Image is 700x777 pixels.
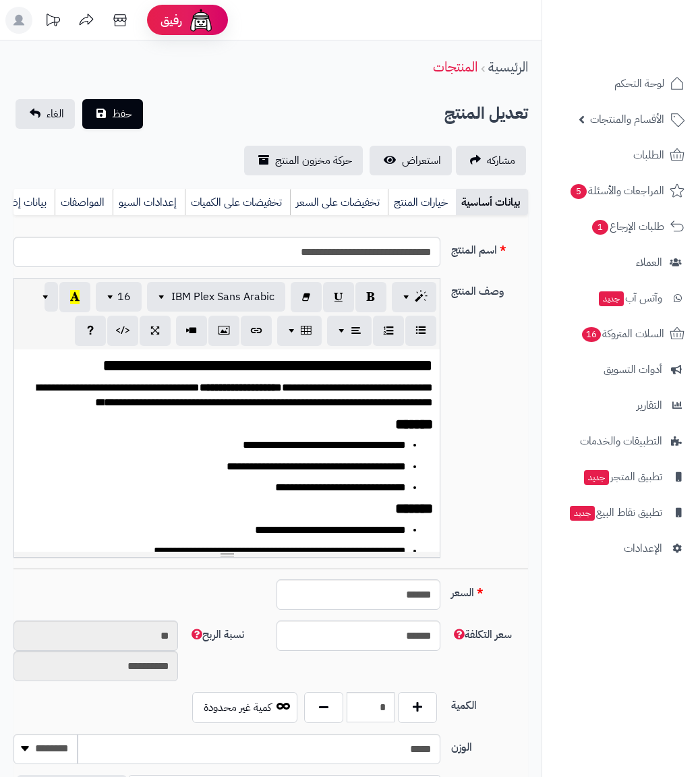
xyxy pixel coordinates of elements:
h2: تعديل المنتج [444,100,528,127]
span: الطلبات [633,146,664,165]
span: لوحة التحكم [614,74,664,93]
span: تطبيق المتجر [583,467,662,486]
button: 16 [96,282,142,312]
span: IBM Plex Sans Arabic [171,289,274,305]
span: الغاء [47,106,64,122]
span: السلات المتروكة [581,324,664,343]
a: الرئيسية [488,57,528,77]
span: العملاء [636,253,662,272]
a: استعراض [370,146,452,175]
a: تطبيق نقاط البيعجديد [550,496,692,529]
label: اسم المنتج [446,237,533,258]
a: تخفيضات على الكميات [185,189,290,216]
a: الإعدادات [550,532,692,565]
a: تطبيق المتجرجديد [550,461,692,493]
span: تطبيق نقاط البيع [568,503,662,522]
a: التطبيقات والخدمات [550,425,692,457]
a: بيانات أساسية [456,189,528,216]
a: إعدادات السيو [113,189,185,216]
span: الإعدادات [624,539,662,558]
span: أدوات التسويق [604,360,662,379]
img: ai-face.png [187,7,214,34]
span: نسبة الربح [189,627,244,643]
a: المواصفات [55,189,113,216]
a: خيارات المنتج [388,189,456,216]
a: الطلبات [550,139,692,171]
span: جديد [570,506,595,521]
span: وآتس آب [597,289,662,308]
button: IBM Plex Sans Arabic [147,282,285,312]
a: تخفيضات على السعر [290,189,388,216]
span: استعراض [402,152,441,169]
label: وصف المنتج [446,278,533,299]
a: تحديثات المنصة [36,7,69,37]
a: أدوات التسويق [550,353,692,386]
span: رفيق [161,12,182,28]
a: المراجعات والأسئلة5 [550,175,692,207]
a: السلات المتروكة16 [550,318,692,350]
span: التطبيقات والخدمات [580,432,662,451]
span: التقارير [637,396,662,415]
span: طلبات الإرجاع [591,217,664,236]
label: الوزن [446,734,533,755]
a: التقارير [550,389,692,422]
a: الغاء [16,99,75,129]
label: السعر [446,579,533,601]
a: طلبات الإرجاع1 [550,210,692,243]
span: مشاركه [487,152,515,169]
a: العملاء [550,246,692,279]
span: 16 [582,327,601,342]
span: سعر التكلفة [451,627,512,643]
span: جديد [599,291,624,306]
button: حفظ [82,99,143,129]
span: حركة مخزون المنتج [275,152,352,169]
span: الأقسام والمنتجات [590,110,664,129]
img: logo-2.png [608,36,687,65]
span: 5 [571,184,587,199]
a: وآتس آبجديد [550,282,692,314]
a: مشاركه [456,146,526,175]
span: جديد [584,470,609,485]
a: حركة مخزون المنتج [244,146,363,175]
span: 1 [592,220,608,235]
a: لوحة التحكم [550,67,692,100]
label: الكمية [446,692,533,714]
span: حفظ [112,106,132,122]
span: 16 [117,289,131,305]
a: المنتجات [433,57,477,77]
span: المراجعات والأسئلة [569,181,664,200]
